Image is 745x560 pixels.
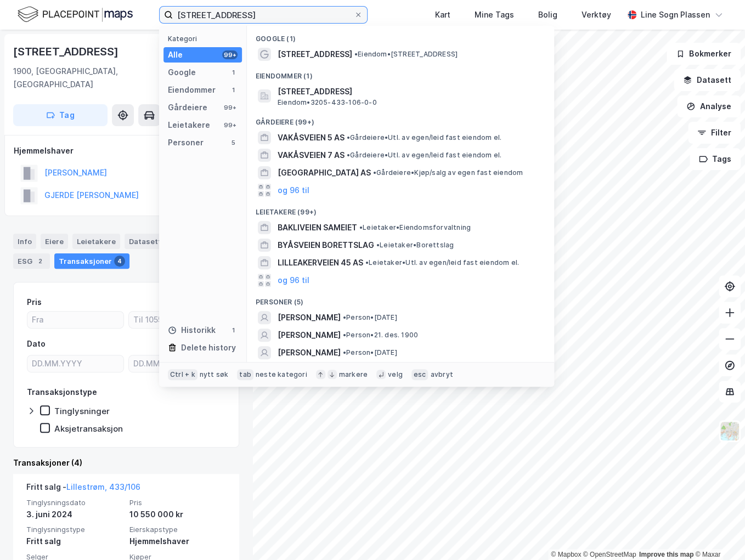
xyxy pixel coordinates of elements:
[347,133,501,142] span: Gårdeiere • Utl. av egen/leid fast eiendom el.
[27,337,46,350] div: Dato
[354,50,458,59] span: Eiendom • [STREET_ADDRESS]
[411,369,428,380] div: esc
[66,482,140,491] a: Lillestrøm, 433/106
[13,234,36,249] div: Info
[13,43,121,60] div: [STREET_ADDRESS]
[690,507,745,560] div: Kontrollprogram for chat
[14,144,239,157] div: Hjemmelshaver
[247,63,554,83] div: Eiendommer (1)
[343,331,346,339] span: •
[222,50,238,59] div: 99+
[129,312,225,328] input: Til 10550000
[168,324,216,337] div: Historikk
[54,423,123,434] div: Aksjetransaksjon
[54,253,129,269] div: Transaksjoner
[27,386,97,399] div: Transaksjonstype
[667,43,741,65] button: Bokmerker
[125,234,166,249] div: Datasett
[229,86,238,94] div: 1
[347,151,501,160] span: Gårdeiere • Utl. av egen/leid fast eiendom el.
[278,149,345,162] span: VAKÅSVEIEN 7 AS
[388,370,403,379] div: velg
[365,258,369,267] span: •
[278,98,377,107] span: Eiendom • 3205-433-106-0-0
[690,507,745,560] iframe: Chat Widget
[229,326,238,335] div: 1
[27,296,42,309] div: Pris
[168,48,183,61] div: Alle
[278,184,309,197] button: og 96 til
[168,136,204,149] div: Personer
[354,50,358,58] span: •
[26,480,140,498] div: Fritt salg -
[247,289,554,309] div: Personer (5)
[551,551,581,558] a: Mapbox
[688,122,741,144] button: Filter
[376,241,454,250] span: Leietaker • Borettslag
[129,535,226,548] div: Hjemmelshaver
[229,138,238,147] div: 5
[200,370,229,379] div: nytt søk
[278,166,371,179] span: [GEOGRAPHIC_DATA] AS
[13,456,239,470] div: Transaksjoner (4)
[343,313,397,322] span: Person • [DATE]
[168,369,197,380] div: Ctrl + k
[373,168,523,177] span: Gårdeiere • Kjøp/salg av egen fast eiendom
[26,525,123,534] span: Tinglysningstype
[639,551,693,558] a: Improve this map
[26,535,123,548] div: Fritt salg
[343,331,418,340] span: Person • 21. des. 1900
[583,551,636,558] a: OpenStreetMap
[343,313,346,321] span: •
[13,104,108,126] button: Tag
[229,68,238,77] div: 1
[347,133,350,142] span: •
[26,498,123,507] span: Tinglysningsdato
[278,221,357,234] span: BAKLIVEIEN SAMEIET
[343,348,346,357] span: •
[278,329,341,342] span: [PERSON_NAME]
[674,69,741,91] button: Datasett
[129,508,226,521] div: 10 550 000 kr
[114,256,125,267] div: 4
[582,8,611,21] div: Verktøy
[168,83,216,97] div: Eiendommer
[365,258,519,267] span: Leietaker • Utl. av egen/leid fast eiendom el.
[359,223,471,232] span: Leietaker • Eiendomsforvaltning
[129,498,226,507] span: Pris
[278,346,341,359] span: [PERSON_NAME]
[129,355,225,372] input: DD.MM.YYYY
[347,151,350,159] span: •
[677,95,741,117] button: Analyse
[538,8,557,21] div: Bolig
[278,85,541,98] span: [STREET_ADDRESS]
[247,199,554,219] div: Leietakere (99+)
[181,341,236,354] div: Delete history
[256,370,307,379] div: neste kategori
[435,8,450,21] div: Kart
[719,421,740,442] img: Z
[359,223,363,231] span: •
[237,369,253,380] div: tab
[168,66,196,79] div: Google
[430,370,453,379] div: avbryt
[35,256,46,267] div: 2
[475,8,514,21] div: Mine Tags
[278,311,341,324] span: [PERSON_NAME]
[54,406,110,416] div: Tinglysninger
[13,253,50,269] div: ESG
[247,109,554,129] div: Gårdeiere (99+)
[168,101,207,114] div: Gårdeiere
[41,234,68,249] div: Eiere
[278,274,309,287] button: og 96 til
[247,26,554,46] div: Google (1)
[129,525,226,534] span: Eierskapstype
[222,103,238,112] div: 99+
[278,256,363,269] span: LILLEAKERVEIEN 45 AS
[278,48,352,61] span: [STREET_ADDRESS]
[339,370,368,379] div: markere
[18,5,133,24] img: logo.f888ab2527a4732fd821a326f86c7f29.svg
[72,234,120,249] div: Leietakere
[27,355,123,372] input: DD.MM.YYYY
[278,131,345,144] span: VAKÅSVEIEN 5 AS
